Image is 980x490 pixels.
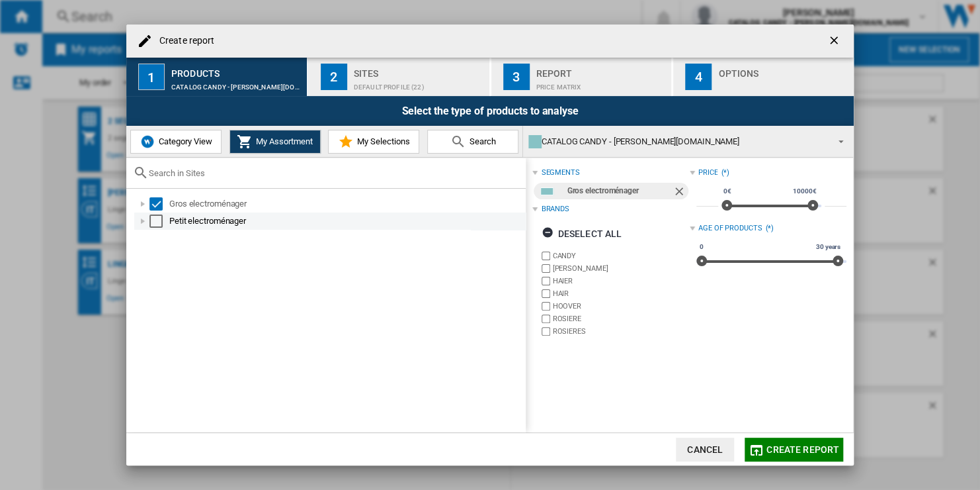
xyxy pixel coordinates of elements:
[169,215,524,228] div: Petit electroménager
[536,63,667,77] div: Report
[814,242,842,252] span: 30 years
[149,197,169,211] md-checkbox: Select
[542,327,550,336] input: brand.name
[542,264,550,273] input: brand.name
[427,130,518,154] button: Search
[328,130,419,154] button: My Selections
[676,438,734,462] button: Cancel
[552,276,689,286] label: HAIER
[466,136,496,146] span: Search
[171,63,302,77] div: Products
[126,96,854,126] div: Select the type of products to analyse
[567,183,672,199] div: Gros electroménager
[552,251,689,261] label: CANDY
[698,223,762,234] div: Age of products
[541,168,579,178] div: segments
[321,64,347,90] div: 2
[552,301,689,311] label: HOOVER
[542,277,550,285] input: brand.name
[536,77,667,91] div: Price Matrix
[698,168,718,178] div: Price
[542,289,550,298] input: brand.name
[541,204,569,215] div: Brands
[745,438,843,462] button: Create report
[552,326,689,336] label: ROSIERES
[718,63,848,77] div: Options
[149,168,519,178] input: Search in Sites
[552,314,689,324] label: ROSIERE
[354,77,484,91] div: Default profile (22)
[552,289,689,299] label: HAIR
[721,186,733,197] span: 0€
[171,77,302,91] div: CATALOG CANDY - [PERSON_NAME][DOMAIN_NAME]:[PERSON_NAME] electroménager
[309,58,491,96] button: 2 Sites Default profile (22)
[130,130,222,154] button: Category View
[698,242,706,252] span: 0
[827,34,843,50] ng-md-icon: getI18NText('BUTTONS.CLOSE_DIALOG')
[126,58,308,96] button: 1 Products CATALOG CANDY - [PERSON_NAME][DOMAIN_NAME]:[PERSON_NAME] electroménager
[685,64,712,90] div: 4
[354,63,484,77] div: Sites
[766,444,839,455] span: Create report
[791,186,818,197] span: 10000€
[491,58,673,96] button: 3 Report Price Matrix
[542,252,550,260] input: brand.name
[138,64,165,90] div: 1
[673,58,854,96] button: 4 Options
[155,136,212,146] span: Category View
[542,315,550,323] input: brand.name
[552,264,689,273] label: [PERSON_NAME]
[354,136,410,146] span: My Selections
[169,197,524,211] div: Gros electroménager
[528,132,827,151] div: CATALOG CANDY - [PERSON_NAME][DOMAIN_NAME]
[538,222,626,246] button: Deselect all
[140,134,155,150] img: wiser-icon-blue.png
[253,136,313,146] span: My Assortment
[542,302,550,311] input: brand.name
[149,215,169,228] md-checkbox: Select
[503,64,530,90] div: 3
[229,130,321,154] button: My Assortment
[822,28,848,54] button: getI18NText('BUTTONS.CLOSE_DIALOG')
[153,34,214,48] h4: Create report
[673,185,688,201] ng-md-icon: Remove
[542,222,622,246] div: Deselect all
